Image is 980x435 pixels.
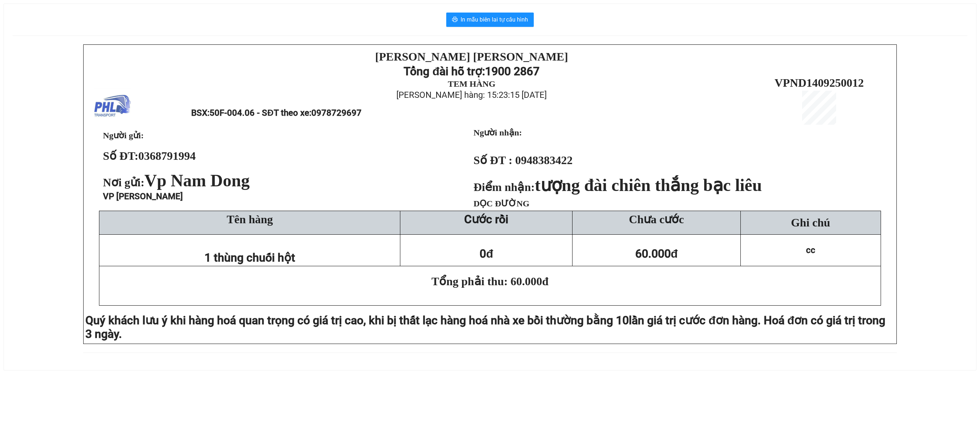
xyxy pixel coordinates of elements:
span: 60.000đ [635,247,678,260]
span: 1 thùng chuối hột [204,251,295,264]
span: printer [452,16,458,23]
strong: Số ĐT: [103,149,196,162]
span: Tên hàng [227,213,273,226]
span: Chưa cước [629,213,684,226]
span: cc [806,245,815,255]
span: 50F-004.06 - SĐT theo xe: [209,108,361,118]
strong: Điểm nhận: [473,181,762,193]
span: Quý khách lưu ý khi hàng hoá quan trọng có giá trị cao, khi bị thất lạc hàng hoá nhà xe bồi thườn... [85,314,629,327]
span: 0368791994 [138,149,196,162]
span: tượng đài chiên thắng bạc liêu [535,176,762,195]
span: Người gửi: [103,131,144,140]
strong: Số ĐT : [473,154,512,167]
span: Nơi gửi: [103,176,253,189]
span: Ghi chú [791,216,830,229]
span: Tổng phải thu: 60.000đ [432,275,548,288]
strong: TEM HÀNG [448,79,495,89]
strong: Tổng đài hỗ trợ: [404,64,485,78]
span: 0đ [480,247,493,260]
strong: Người nhận: [473,128,522,137]
img: logo [94,89,131,125]
strong: Cước rồi [464,212,508,226]
strong: [PERSON_NAME] [PERSON_NAME] [375,50,568,63]
span: VPND1409250012 [774,76,864,89]
strong: 1900 2867 [32,47,87,61]
span: 0978729697 [311,108,362,118]
span: 0948383422 [515,154,573,167]
span: DỌC ĐƯỜNG [473,199,529,208]
span: [PERSON_NAME] hàng: 15:23:15 [DATE] [396,90,547,100]
span: VP [PERSON_NAME] [103,191,183,201]
button: printerIn mẫu biên lai tự cấu hình [446,13,534,27]
span: In mẫu biên lai tự cấu hình [461,15,528,24]
span: Vp Nam Dong [145,171,250,190]
span: lần giá trị cước đơn hàng. Hoá đơn có giá trị trong 3 ngày. [85,314,885,341]
strong: Tổng đài hỗ trợ: [14,33,81,61]
strong: [PERSON_NAME] [PERSON_NAME] [3,6,98,32]
span: BSX: [191,108,361,118]
strong: 1900 2867 [485,64,540,78]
